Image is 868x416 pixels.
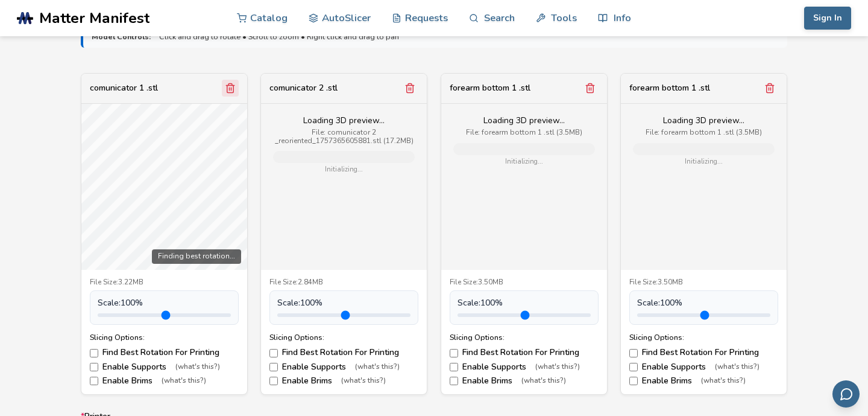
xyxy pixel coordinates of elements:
button: Remove model [401,80,418,97]
span: (what's this?) [162,377,206,385]
span: Scale: 100 % [277,298,322,308]
div: Loading 3D preview... [453,116,595,126]
div: File: forearm bottom 1 .stl (3.5MB) [453,129,595,137]
label: Find Best Rotation For Printing [629,348,778,357]
button: Remove model [761,80,778,97]
span: (what's this?) [715,363,759,371]
span: Matter Manifest [39,10,149,27]
span: Scale: 100 % [458,298,503,308]
input: Enable Brims(what's this?) [90,377,98,385]
span: Click and drag to rotate • Scroll to zoom • Right click and drag to pan [159,33,399,41]
div: File Size: 3.22MB [90,278,239,287]
span: Scale: 100 % [637,298,682,308]
div: File: forearm bottom 1 .stl (3.5MB) [633,129,775,137]
div: forearm bottom 1 .stl [450,83,530,93]
span: (what's this?) [355,363,400,371]
div: Slicing Options: [269,333,418,342]
div: Initializing... [633,158,775,166]
div: Loading 3D preview... [633,116,775,126]
input: Enable Supports(what's this?) [450,363,458,371]
button: Remove model [582,80,599,97]
input: Enable Supports(what's this?) [629,363,638,371]
div: Loading 3D preview... [273,116,415,126]
div: File Size: 3.50MB [629,278,778,287]
input: Enable Brims(what's this?) [450,377,458,385]
div: comunicator 2 .stl [269,83,338,93]
label: Find Best Rotation For Printing [269,348,418,357]
div: Finding best rotation... [152,249,241,264]
div: File: comunicator 2 _reoriented_1757365605881.stl (17.2MB) [273,129,415,146]
label: Enable Supports [269,362,418,372]
label: Enable Supports [629,362,778,372]
label: Find Best Rotation For Printing [90,348,239,357]
span: (what's this?) [521,377,566,385]
div: Initializing... [453,158,595,166]
input: Enable Supports(what's this?) [269,363,278,371]
div: Slicing Options: [450,333,599,342]
input: Enable Supports(what's this?) [90,363,98,371]
div: File Size: 2.84MB [269,278,418,287]
div: forearm bottom 1 .stl [629,83,710,93]
strong: Model Controls: [92,33,151,41]
button: Sign In [804,7,851,30]
span: Scale: 100 % [98,298,143,308]
label: Enable Brims [90,376,239,386]
label: Enable Brims [450,376,599,386]
input: Find Best Rotation For Printing [269,349,278,357]
div: comunicator 1 .stl [90,83,158,93]
label: Enable Supports [90,362,239,372]
div: Slicing Options: [629,333,778,342]
div: File Size: 3.50MB [450,278,599,287]
button: Remove model [222,80,239,97]
input: Find Best Rotation For Printing [629,349,638,357]
input: Find Best Rotation For Printing [450,349,458,357]
input: Find Best Rotation For Printing [90,349,98,357]
button: Send feedback via email [832,380,860,408]
label: Enable Supports [450,362,599,372]
label: Enable Brims [269,376,418,386]
input: Enable Brims(what's this?) [269,377,278,385]
span: (what's this?) [701,377,746,385]
label: Find Best Rotation For Printing [450,348,599,357]
label: Enable Brims [629,376,778,386]
div: Initializing... [273,166,415,174]
div: Slicing Options: [90,333,239,342]
span: (what's this?) [341,377,386,385]
span: (what's this?) [175,363,220,371]
input: Enable Brims(what's this?) [629,377,638,385]
span: (what's this?) [535,363,580,371]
